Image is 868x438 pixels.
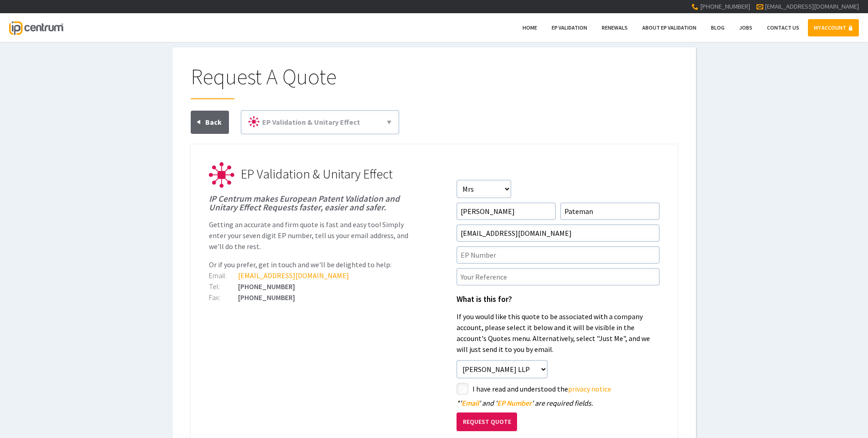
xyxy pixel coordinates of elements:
[497,398,532,407] span: EP Number
[596,19,634,36] a: Renewals
[209,259,412,270] p: Or if you prefer, get in touch and we'll be delighted to help:
[705,19,731,36] a: Blog
[552,24,587,31] span: EP Validation
[9,13,63,42] a: IP Centrum
[472,383,660,395] label: I have read and understood the
[241,166,393,182] span: EP Validation & Unitary Effect
[209,294,238,301] div: Fax:
[560,203,660,220] input: Surname
[568,384,611,393] a: privacy notice
[191,66,678,99] h1: Request A Quote
[517,19,543,36] a: Home
[767,24,799,31] span: Contact Us
[209,294,412,301] div: [PHONE_NUMBER]
[209,283,412,290] div: [PHONE_NUMBER]
[739,24,752,31] span: Jobs
[457,295,660,304] h1: What is this for?
[191,111,229,134] a: Back
[457,268,660,285] input: Your Reference
[205,117,222,127] span: Back
[765,2,859,10] a: [EMAIL_ADDRESS][DOMAIN_NAME]
[523,24,537,31] span: Home
[636,19,702,36] a: About EP Validation
[457,413,517,431] button: Request Quote
[262,117,360,127] span: EP Validation & Unitary Effect
[209,194,412,212] h1: IP Centrum makes European Patent Validation and Unitary Effect Requests faster, easier and safer.
[457,311,660,355] p: If you would like this quote to be associated with a company account, please select it below and ...
[238,271,349,280] a: [EMAIL_ADDRESS][DOMAIN_NAME]
[700,2,750,10] span: [PHONE_NUMBER]
[602,24,628,31] span: Renewals
[209,283,238,290] div: Tel:
[457,383,468,395] label: styled-checkbox
[546,19,593,36] a: EP Validation
[457,203,556,220] input: First Name
[457,246,660,264] input: EP Number
[457,224,660,242] input: Email
[733,19,758,36] a: Jobs
[642,24,696,31] span: About EP Validation
[245,114,395,130] a: EP Validation & Unitary Effect
[761,19,805,36] a: Contact Us
[209,219,412,252] p: Getting an accurate and firm quote is fast and easy too! Simply enter your seven digit EP number,...
[462,398,479,407] span: Email
[209,272,238,279] div: Email:
[711,24,725,31] span: Blog
[808,19,859,36] a: MY ACCOUNT
[457,399,660,407] div: ' ' and ' ' are required fields.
